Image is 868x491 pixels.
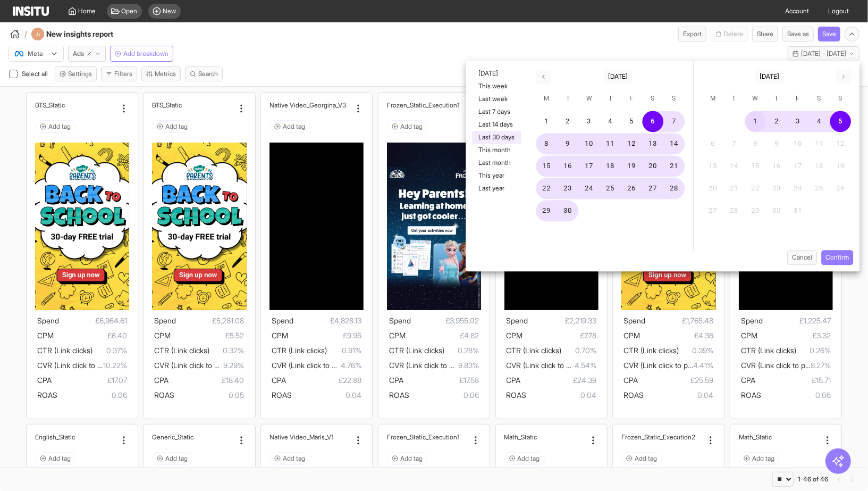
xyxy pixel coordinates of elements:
[389,361,482,370] span: CVR (Link click to purchase)
[638,374,713,387] span: £25.59
[472,80,521,93] button: This week
[504,452,545,465] button: Add tag
[35,101,116,109] div: BTS_Static
[37,361,130,370] span: CVR (Link click to purchase)
[600,178,621,199] button: 25
[537,88,556,110] span: Monday
[472,169,521,182] button: This year
[600,156,621,177] button: 18
[579,88,599,110] span: Wednesday
[59,314,127,327] span: £6,964.61
[35,433,116,441] div: English_Static
[818,27,840,41] button: Save
[664,134,685,155] button: 14
[711,27,748,41] span: You cannot delete a preset report.
[152,101,233,109] div: BTS_Static
[103,359,127,372] span: 10.22%
[767,88,786,110] span: Thursday
[821,250,853,265] button: Confirm
[198,70,218,78] span: Search
[623,361,717,370] span: CVR (Link click to purchase)
[761,389,831,402] span: 0.06
[788,46,859,61] button: [DATE] - [DATE]
[73,49,84,58] span: Ads
[507,331,523,340] span: CPM
[472,156,521,169] button: Last month
[623,390,644,400] span: ROAS
[269,101,346,109] h2: Native Video_Georgina_V3
[272,390,292,400] span: ROAS
[741,361,834,370] span: CVR (Link click to purchase)
[811,359,831,372] span: 8.27%
[741,390,761,400] span: ROAS
[444,344,479,357] span: 0.28%
[796,344,831,357] span: 0.26%
[601,88,620,110] span: Thursday
[472,93,521,105] button: Last week
[724,88,744,110] span: Tuesday
[37,390,57,400] span: ROAS
[507,346,562,355] span: CTR (Link clicks)
[55,66,97,81] button: Settings
[152,452,192,465] button: Add tag
[387,433,459,441] h2: Frozen_Static_Execution1
[622,88,641,110] span: Friday
[536,111,558,132] button: 1
[9,28,27,40] button: /
[92,344,127,357] span: 0.37%
[645,314,713,327] span: £1,765.48
[389,376,403,385] span: CPA
[558,88,577,110] span: Tuesday
[746,88,765,110] span: Wednesday
[79,7,96,15] span: Home
[269,433,351,441] div: Native Video_Marls_V1
[472,105,521,118] button: Last 7 days
[643,156,664,177] button: 20
[472,182,521,195] button: Last year
[37,331,54,340] span: CPM
[283,454,305,463] span: Add tag
[801,49,846,58] span: [DATE] - [DATE]
[643,178,664,199] button: 27
[269,433,333,441] h2: Native Video_Marls_V1
[755,69,783,84] button: [DATE]
[504,433,537,441] h2: Math_Static
[558,156,579,177] button: 16
[745,111,766,132] button: 1
[154,316,176,325] span: Spend
[558,134,579,155] button: 9
[22,70,50,78] span: Select all
[292,389,361,402] span: 0.04
[741,346,796,355] span: CTR (Link clicks)
[152,433,233,441] div: Generic_Static
[621,178,643,199] button: 26
[507,376,521,385] span: CPA
[782,27,814,41] button: Save as
[558,178,579,199] button: 23
[536,178,558,199] button: 22
[600,134,621,155] button: 11
[269,101,351,109] div: Native Video_Georgina_V3
[664,156,685,177] button: 21
[472,67,521,80] button: [DATE]
[621,452,662,465] button: Add tag
[185,66,223,81] button: Search
[507,361,600,370] span: CVR (Link click to purchase)
[635,454,657,463] span: Add tag
[608,72,628,81] span: [DATE]
[711,27,748,41] button: Delete
[154,376,168,385] span: CPA
[37,376,52,385] span: CPA
[766,111,788,132] button: 2
[458,359,479,372] span: 9.83%
[798,475,828,484] div: 1-46 of 46
[37,346,92,355] span: CTR (Link clicks)
[741,331,757,340] span: CPM
[101,66,137,81] button: Filters
[293,314,361,327] span: £4,828.13
[168,374,244,387] span: £18.40
[341,359,361,372] span: 4.76%
[48,122,71,131] span: Add tag
[389,331,406,340] span: CPM
[272,316,293,325] span: Spend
